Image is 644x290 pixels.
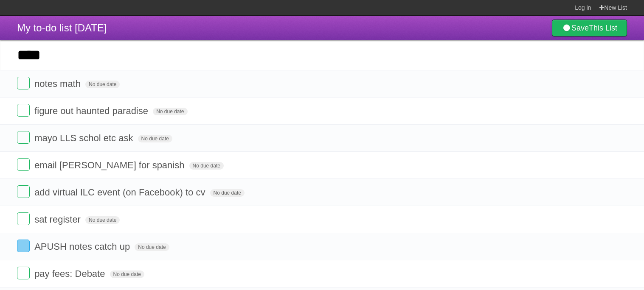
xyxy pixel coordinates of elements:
[34,268,107,279] span: pay fees: Debate
[110,270,144,278] span: No due date
[153,108,187,115] span: No due date
[17,22,107,33] span: My to-do list [DATE]
[34,241,132,252] span: APUSH notes catch up
[17,77,30,89] label: Done
[34,106,150,116] span: figure out haunted paradise
[85,81,120,88] span: No due date
[17,131,30,144] label: Done
[589,24,617,32] b: This List
[552,20,627,36] a: SaveThis List
[138,135,172,142] span: No due date
[210,189,245,197] span: No due date
[85,216,120,224] span: No due date
[135,243,169,251] span: No due date
[17,158,30,171] label: Done
[34,133,135,143] span: mayo LLS schol etc ask
[17,267,30,279] label: Done
[34,78,83,89] span: notes math
[17,240,30,252] label: Done
[17,185,30,198] label: Done
[189,162,224,170] span: No due date
[34,214,83,225] span: sat register
[17,104,30,117] label: Done
[17,212,30,225] label: Done
[34,187,207,198] span: add virtual ILC event (on Facebook) to cv
[34,160,186,170] span: email [PERSON_NAME] for spanish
